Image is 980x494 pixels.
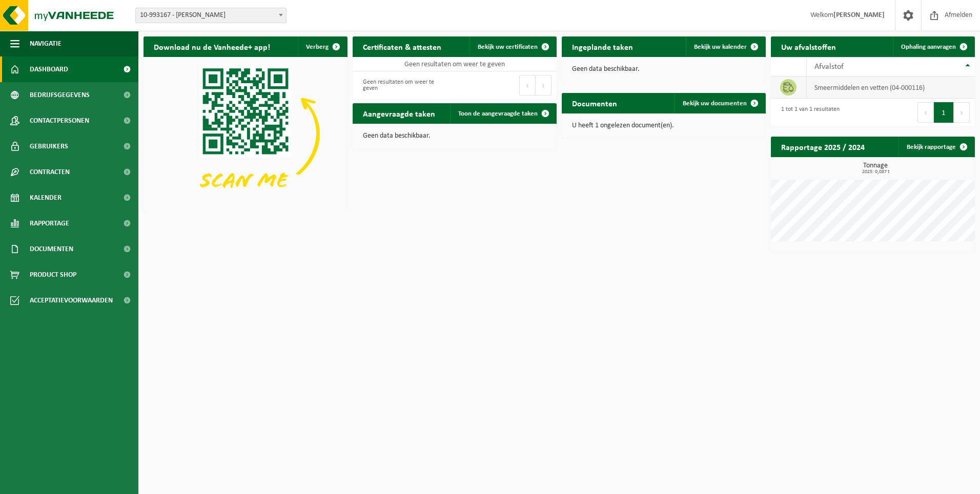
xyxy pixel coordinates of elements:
[901,44,956,50] span: Ophaling aanvragen
[572,66,756,73] p: Geen data beschikbaar.
[30,108,89,134] span: Contactpersonen
[536,75,552,96] button: Next
[30,288,113,313] span: Acceptatievoorwaarden
[683,100,747,107] span: Bekijk uw documenten
[562,36,643,56] h2: Ingeplande taken
[814,63,844,71] span: Afvalstof
[298,36,346,57] button: Verberg
[899,137,974,157] a: Bekijk rapportage
[30,159,70,185] span: Contracten
[833,11,885,19] strong: [PERSON_NAME]
[30,236,73,262] span: Documenten
[807,77,975,99] td: smeermiddelen en vetten (04-000116)
[771,36,846,56] h2: Uw afvalstoffen
[30,31,62,56] span: Navigatie
[562,93,627,113] h2: Documenten
[469,36,556,57] a: Bekijk uw certificaten
[771,137,875,157] h2: Rapportage 2025 / 2024
[519,75,536,96] button: Previous
[353,103,445,123] h2: Aangevraagde taken
[144,57,348,211] img: Download de VHEPlus App
[358,74,450,97] div: Geen resultaten om weer te geven
[776,169,975,175] span: 2025: 0,087 t
[776,162,975,175] h3: Tonnage
[363,132,546,140] p: Geen data beschikbaar.
[353,36,452,56] h2: Certificaten & attesten
[353,57,557,71] td: Geen resultaten om weer te geven
[934,102,954,123] button: 1
[136,8,286,23] span: 10-993167 - ROMBOUTS GUY - WUUSTWEZEL
[917,102,934,123] button: Previous
[954,102,970,123] button: Next
[450,103,556,124] a: Toon de aangevraagde taken
[686,36,765,57] a: Bekijk uw kalender
[30,134,68,159] span: Gebruikers
[30,185,62,211] span: Kalender
[893,36,974,57] a: Ophaling aanvragen
[458,110,538,117] span: Toon de aangevraagde taken
[30,82,90,108] span: Bedrijfsgegevens
[694,44,747,50] span: Bekijk uw kalender
[675,93,765,113] a: Bekijk uw documenten
[144,36,280,56] h2: Download nu de Vanheede+ app!
[30,262,76,288] span: Product Shop
[135,8,287,23] span: 10-993167 - ROMBOUTS GUY - WUUSTWEZEL
[572,122,756,129] p: U heeft 1 ongelezen document(en).
[30,56,68,82] span: Dashboard
[306,44,329,50] span: Verberg
[478,44,538,50] span: Bekijk uw certificaten
[776,101,840,124] div: 1 tot 1 van 1 resultaten
[30,211,69,236] span: Rapportage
